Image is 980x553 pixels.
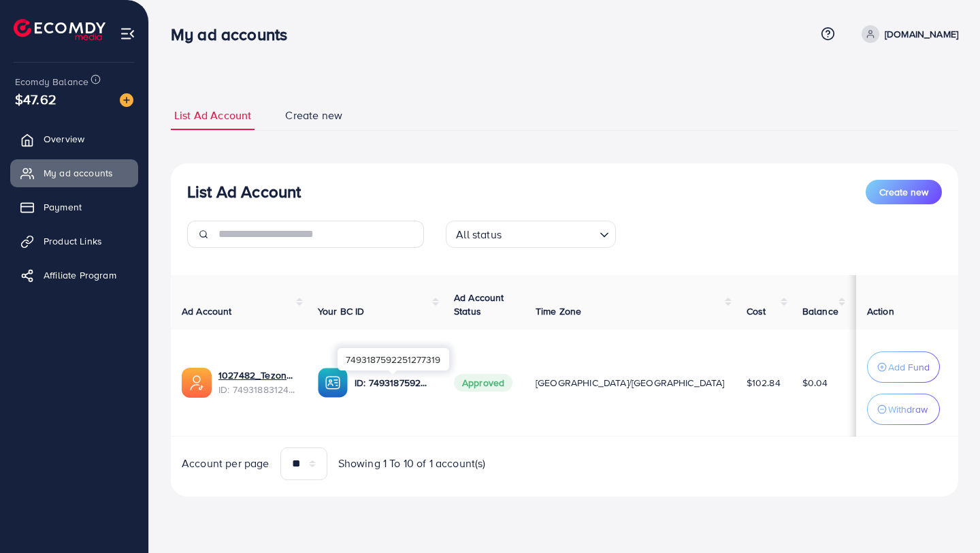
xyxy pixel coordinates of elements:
span: Payment [44,200,82,214]
div: <span class='underline'>1027482_Tezon_1744643873064</span></br>7493188312480972817 [218,368,296,396]
a: Overview [10,125,138,153]
span: Ad Account Status [454,291,504,318]
span: Cost [747,304,766,318]
span: Account per page [182,456,269,471]
span: All status [453,225,504,244]
h3: List Ad Account [187,182,301,202]
span: Affiliate Program [44,268,116,282]
span: Balance [802,304,838,318]
span: [GEOGRAPHIC_DATA]/[GEOGRAPHIC_DATA] [536,376,725,390]
img: menu [120,26,135,42]
input: Search for option [506,222,594,244]
iframe: Chat [922,492,970,543]
span: Showing 1 To 10 of 1 account(s) [338,456,486,471]
h3: My ad accounts [171,25,298,44]
span: Create new [285,108,342,123]
span: $47.62 [15,89,56,109]
span: $0.04 [802,376,828,390]
span: Time Zone [536,304,581,318]
p: Add Fund [888,359,930,375]
span: Overview [44,132,84,146]
a: My ad accounts [10,159,138,187]
p: [DOMAIN_NAME] [885,26,958,42]
a: Affiliate Program [10,262,138,289]
span: Ad Account [182,304,232,318]
a: 1027482_Tezon_1744643873064 [218,368,296,382]
span: Approved [454,374,512,392]
div: 7493187592251277319 [338,348,449,370]
a: [DOMAIN_NAME] [856,25,958,43]
img: image [120,93,133,107]
span: Product Links [44,234,102,248]
span: List Ad Account [174,108,251,123]
span: $102.84 [747,376,781,390]
img: ic-ba-acc.ded83a64.svg [318,368,348,398]
button: Add Fund [867,351,940,383]
span: Your BC ID [318,304,365,318]
a: Product Links [10,227,138,255]
p: Withdraw [888,401,928,417]
span: ID: 7493188312480972817 [218,383,296,396]
div: Search for option [446,221,616,248]
img: logo [14,19,105,40]
span: My ad accounts [44,166,113,180]
img: ic-ads-acc.e4c84228.svg [182,368,212,398]
a: Payment [10,193,138,221]
span: Action [867,304,894,318]
p: ID: 7493187592251277319 [355,375,432,391]
span: Create new [879,185,928,199]
button: Create new [866,180,942,204]
button: Withdraw [867,394,940,425]
span: Ecomdy Balance [15,75,88,89]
